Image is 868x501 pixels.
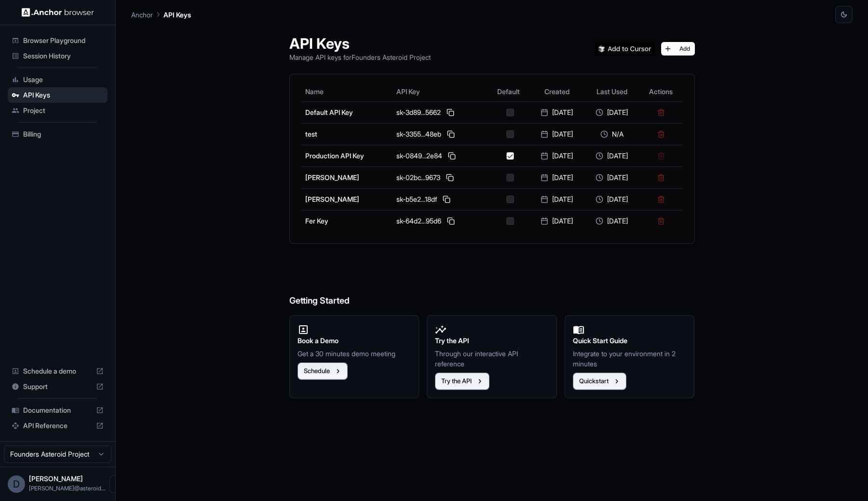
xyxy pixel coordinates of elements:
button: Try the API [435,373,489,390]
td: [PERSON_NAME] [301,167,393,188]
button: Add [661,42,695,56]
td: test [301,123,393,145]
h2: Quick Start Guide [573,335,687,346]
div: Schedule a demo [8,363,108,379]
button: Open menu [109,475,127,493]
button: Copy API key [445,128,457,140]
div: [DATE] [588,173,636,182]
button: Schedule [298,362,348,380]
div: sk-3355...48eb [396,128,484,140]
div: Documentation [8,403,108,418]
nav: breadcrumb [131,9,191,20]
div: sk-3d89...5662 [396,107,484,118]
span: Billing [23,129,104,139]
td: Fer Key [301,210,393,232]
button: Copy API key [441,194,452,205]
button: Quickstart [573,373,626,390]
span: Support [23,382,92,391]
span: david@asteroid.ai [29,485,106,492]
div: Usage [8,72,108,87]
div: D [8,475,25,493]
span: API Keys [23,90,104,100]
span: Browser Playground [23,36,104,45]
div: [DATE] [533,151,581,161]
div: API Reference [8,418,108,433]
div: sk-64d2...95d6 [396,215,484,227]
p: Get a 30 minutes demo meeting [298,348,411,359]
h6: Getting Started [289,255,695,308]
span: API Reference [23,421,92,431]
th: Last Used [584,82,639,101]
div: N/A [588,129,636,139]
th: Name [301,82,393,101]
div: [DATE] [533,216,581,226]
p: Anchor [131,10,153,20]
span: Project [23,106,104,115]
h2: Try the API [435,335,549,346]
div: sk-b5e2...18df [396,194,484,205]
th: Actions [639,82,682,101]
div: [DATE] [533,108,581,117]
div: [DATE] [533,173,581,182]
th: Default [488,82,529,101]
div: [DATE] [533,129,581,139]
div: [DATE] [588,195,636,204]
div: [DATE] [533,195,581,204]
div: [DATE] [588,108,636,117]
div: Browser Playground [8,33,108,48]
h1: API Keys [289,35,431,52]
div: [DATE] [588,216,636,226]
p: API Keys [163,10,191,20]
div: Session History [8,48,108,64]
div: Support [8,379,108,394]
span: Session History [23,51,104,61]
p: Through our interactive API reference [435,348,549,369]
p: Manage API keys for Founders Asteroid Project [289,52,431,62]
td: Default API Key [301,101,393,123]
div: sk-02bc...9673 [396,172,484,183]
span: Documentation [23,405,92,415]
img: Add anchorbrowser MCP server to Cursor [595,42,655,56]
span: Schedule a demo [23,366,92,376]
div: Billing [8,126,108,142]
th: API Key [393,82,488,101]
span: Usage [23,75,104,84]
button: Copy API key [444,172,456,183]
img: Anchor Logo [22,8,94,17]
button: Copy API key [445,215,457,227]
button: Copy API key [446,150,458,162]
h2: Book a Demo [298,335,411,346]
div: sk-0849...2e84 [396,150,484,162]
button: Copy API key [445,107,456,118]
div: [DATE] [588,151,636,161]
td: [PERSON_NAME] [301,188,393,210]
div: API Keys [8,87,108,103]
th: Created [529,82,584,101]
div: Project [8,103,108,118]
p: Integrate to your environment in 2 minutes [573,348,687,369]
td: Production API Key [301,145,393,167]
span: David Mlcoch [29,474,83,483]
